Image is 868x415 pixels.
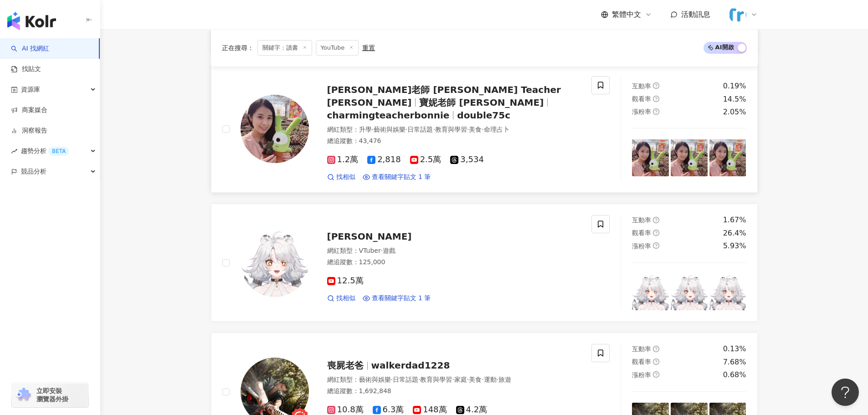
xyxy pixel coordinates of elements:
[413,405,447,415] span: 148萬
[336,294,355,303] span: 找相似
[632,274,669,311] img: post-image
[327,258,581,267] div: 總追蹤數 ： 125,000
[723,357,746,367] div: 7.68%
[11,106,47,115] a: 商案媒合
[327,246,581,256] div: 網紅類型 ：
[632,371,651,379] span: 漲粉率
[21,141,69,161] span: 趨勢分析
[21,79,40,100] span: 資源庫
[327,84,561,108] span: [PERSON_NAME]老師 [PERSON_NAME] Teacher [PERSON_NAME]
[407,126,433,133] span: 日常話題
[11,148,17,154] span: rise
[709,274,746,311] img: post-image
[653,346,659,352] span: question-circle
[363,294,431,303] a: 查看關鍵字貼文 1 筆
[653,371,659,378] span: question-circle
[632,216,651,224] span: 互動率
[632,358,651,365] span: 觀看率
[367,155,401,164] span: 2,818
[457,110,510,121] span: double75c
[21,161,46,182] span: 競品分析
[257,40,312,56] span: 關鍵字：讀書
[653,217,659,223] span: question-circle
[723,81,746,91] div: 0.19%
[327,110,450,121] span: charmingteacherbonnie
[373,405,404,415] span: 6.3萬
[316,40,359,56] span: YouTube
[11,126,47,135] a: 洞察報告
[482,126,483,133] span: ·
[454,376,467,383] span: 家庭
[359,376,391,383] span: 藝術與娛樂
[632,229,651,236] span: 觀看率
[372,126,374,133] span: ·
[653,108,659,115] span: question-circle
[327,405,364,415] span: 10.8萬
[393,376,418,383] span: 日常話題
[327,137,581,146] div: 總追蹤數 ： 43,476
[420,376,452,383] span: 教育與學習
[709,139,746,176] img: post-image
[723,241,746,251] div: 5.93%
[327,125,581,134] div: 網紅類型 ：
[327,173,355,182] a: 找相似
[327,276,364,286] span: 12.5萬
[469,376,482,383] span: 美食
[211,65,758,193] a: KOL Avatar[PERSON_NAME]老師 [PERSON_NAME] Teacher [PERSON_NAME]寶妮老師 [PERSON_NAME]charmingteacherbon...
[653,82,659,89] span: question-circle
[11,65,41,74] a: 找貼文
[632,82,651,90] span: 互動率
[359,247,381,254] span: VTuber
[327,387,581,396] div: 總追蹤數 ： 1,692,848
[612,10,641,20] span: 繁體中文
[327,294,355,303] a: 找相似
[671,274,708,311] img: post-image
[653,230,659,236] span: question-circle
[48,147,69,156] div: BETA
[7,12,56,30] img: logo
[418,376,420,383] span: ·
[832,379,859,406] iframe: Help Scout Beacon - Open
[469,126,482,133] span: 美食
[363,173,431,182] a: 查看關鍵字貼文 1 筆
[372,294,431,303] span: 查看關鍵字貼文 1 筆
[433,126,435,133] span: ·
[372,173,431,182] span: 查看關鍵字貼文 1 筆
[482,376,483,383] span: ·
[381,247,383,254] span: ·
[632,95,651,102] span: 觀看率
[371,360,450,371] span: walkerdad1228
[456,405,488,415] span: 4.2萬
[681,10,710,19] span: 活動訊息
[419,97,544,108] span: 寶妮老師 [PERSON_NAME]
[671,139,708,176] img: post-image
[723,94,746,104] div: 14.5%
[222,44,254,51] span: 正在搜尋 ：
[467,376,469,383] span: ·
[336,173,355,182] span: 找相似
[653,96,659,102] span: question-circle
[498,376,511,383] span: 旅遊
[723,228,746,238] div: 26.4%
[729,6,746,23] img: %E6%A9%AB%E5%BC%8Flogo.png
[435,126,467,133] span: 教育與學習
[15,388,32,402] img: chrome extension
[36,387,68,403] span: 立即安裝 瀏覽器外掛
[359,126,372,133] span: 升學
[12,383,88,407] a: chrome extension立即安裝 瀏覽器外掛
[410,155,442,164] span: 2.5萬
[327,375,581,384] div: 網紅類型 ：
[632,242,651,250] span: 漲粉率
[241,95,309,163] img: KOL Avatar
[450,155,484,164] span: 3,534
[484,126,509,133] span: 命理占卜
[653,359,659,365] span: question-circle
[632,345,651,353] span: 互動率
[374,126,406,133] span: 藝術與娛樂
[327,360,364,371] span: 喪屍老爸
[11,44,49,53] a: searchAI 找網紅
[723,344,746,354] div: 0.13%
[211,204,758,322] a: KOL Avatar[PERSON_NAME]網紅類型：VTuber·遊戲總追蹤數：125,00012.5萬找相似查看關鍵字貼文 1 筆互動率question-circle1.67%觀看率que...
[632,139,669,176] img: post-image
[723,215,746,225] div: 1.67%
